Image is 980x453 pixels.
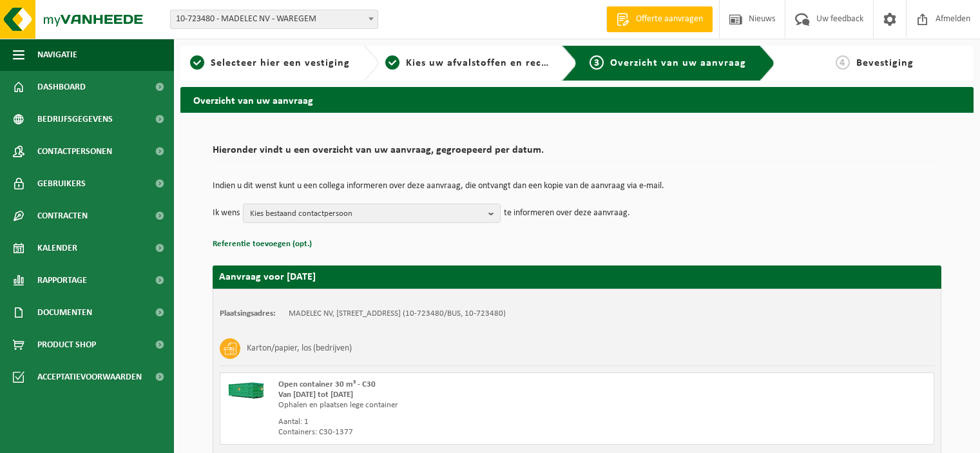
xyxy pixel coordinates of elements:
[211,58,350,68] span: Selecteer hier een vestiging
[856,58,914,68] span: Bevestiging
[37,135,112,168] span: Contactpersonen
[6,425,215,453] iframe: chat widget
[37,329,96,361] span: Product Shop
[278,400,629,410] div: Ophalen en plaatsen lege container
[213,182,941,191] p: Indien u dit wenst kunt u een collega informeren over deze aanvraag, die ontvangt dan een kopie v...
[606,6,713,32] a: Offerte aanvragen
[504,204,630,223] p: te informeren over deze aanvraag.
[278,380,376,389] span: Open container 30 m³ - C30
[37,200,88,232] span: Contracten
[37,296,92,329] span: Documenten
[836,55,850,70] span: 4
[213,236,312,253] button: Referentie toevoegen (opt.)
[37,232,77,264] span: Kalender
[633,13,706,26] span: Offerte aanvragen
[289,309,506,319] td: MADELEC NV, [STREET_ADDRESS] (10-723480/BUS, 10-723480)
[170,10,378,29] span: 10-723480 - MADELEC NV - WAREGEM
[250,204,483,224] span: Kies bestaand contactpersoon
[385,55,552,71] a: 2Kies uw afvalstoffen en recipiënten
[213,204,240,223] p: Ik wens
[219,272,316,282] strong: Aanvraag voor [DATE]
[37,168,86,200] span: Gebruikers
[171,10,378,28] span: 10-723480 - MADELEC NV - WAREGEM
[406,58,583,68] span: Kies uw afvalstoffen en recipiënten
[180,87,974,112] h2: Overzicht van uw aanvraag
[590,55,604,70] span: 3
[37,264,87,296] span: Rapportage
[247,338,352,359] h3: Karton/papier, los (bedrijven)
[37,39,77,71] span: Navigatie
[227,380,265,399] img: HK-XC-30-GN-00.png
[610,58,746,68] span: Overzicht van uw aanvraag
[187,55,353,71] a: 1Selecteer hier een vestiging
[278,417,629,427] div: Aantal: 1
[213,145,941,162] h2: Hieronder vindt u een overzicht van uw aanvraag, gegroepeerd per datum.
[220,309,276,318] strong: Plaatsingsadres:
[243,204,501,223] button: Kies bestaand contactpersoon
[37,103,113,135] span: Bedrijfsgegevens
[37,361,142,393] span: Acceptatievoorwaarden
[278,427,629,438] div: Containers: C30-1377
[190,55,204,70] span: 1
[385,55,399,70] span: 2
[37,71,86,103] span: Dashboard
[278,390,353,399] strong: Van [DATE] tot [DATE]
